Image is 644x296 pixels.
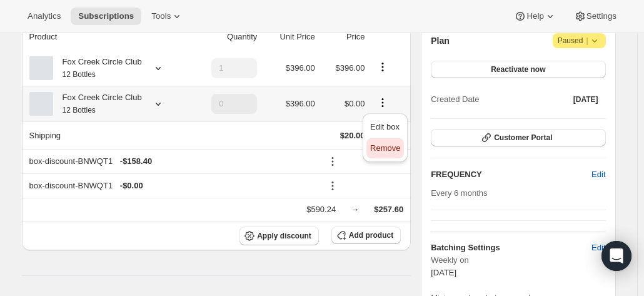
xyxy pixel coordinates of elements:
button: Remove [366,138,404,158]
button: Product actions [373,96,393,110]
div: Fox Creek Circle Club [53,56,142,81]
div: Fox Creek Circle Club [53,91,142,116]
span: Settings [586,11,616,21]
span: Apply discount [257,231,311,241]
span: Edit box [370,122,400,131]
button: Add product [331,227,401,244]
span: Remove [370,143,400,153]
button: Edit [584,165,613,185]
span: Edit [591,242,605,254]
span: Customer Portal [494,133,552,143]
th: Unit Price [261,23,318,51]
span: Analytics [28,11,61,21]
span: Every 6 months [431,188,487,198]
div: → [351,203,359,216]
span: Help [526,11,543,21]
span: $396.00 [286,63,315,73]
h2: Plan [431,34,450,47]
button: [DATE] [566,91,606,108]
button: Reactivate now [431,61,605,78]
button: Apply discount [239,227,319,245]
span: Weekly on [431,254,605,267]
button: Settings [566,8,624,25]
span: $0.00 [345,99,365,108]
small: 12 Bottles [63,106,96,115]
th: Price [319,23,369,51]
button: Customer Portal [431,129,605,146]
span: $396.00 [286,99,315,108]
th: Shipping [22,121,189,149]
div: box-discount-BNWQT1 [29,180,315,192]
button: Help [506,8,563,25]
div: box-discount-BNWQT1 [29,155,315,168]
button: Tools [144,8,191,25]
button: Analytics [20,8,68,25]
span: $257.60 [374,205,403,214]
span: | [586,36,588,46]
small: 12 Bottles [63,70,96,79]
span: Subscriptions [78,11,134,21]
button: Product actions [373,60,393,74]
span: Add product [349,230,393,240]
span: Paused [558,34,601,47]
span: $396.00 [336,63,365,73]
th: Quantity [189,23,261,51]
span: Edit [591,168,605,181]
span: [DATE] [573,94,598,105]
button: Edit [584,238,613,258]
span: Reactivate now [491,64,545,74]
span: Created Date [431,93,479,106]
span: $20.00 [340,131,365,140]
span: Tools [151,11,171,21]
th: Product [22,23,189,51]
button: Subscriptions [71,8,141,25]
span: - $158.40 [120,155,152,168]
div: $590.24 [306,203,336,216]
button: Edit box [366,117,404,137]
span: [DATE] [431,268,456,277]
span: - $0.00 [120,180,143,192]
h6: Batching Settings [431,242,591,254]
h2: FREQUENCY [431,168,591,181]
div: Open Intercom Messenger [601,241,631,271]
